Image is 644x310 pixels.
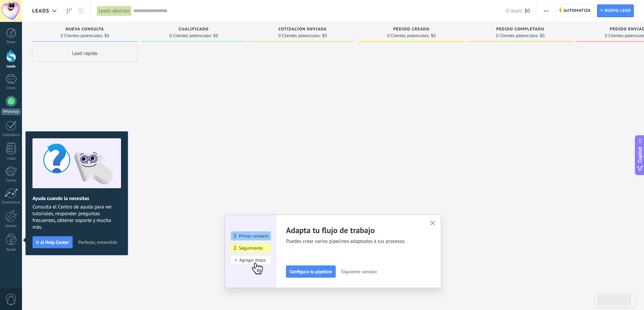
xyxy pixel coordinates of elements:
[1,133,21,137] div: Calendario
[64,4,75,18] a: Leads
[604,5,631,17] span: Nuevo lead
[1,224,21,228] div: Ajustes
[506,8,523,14] span: 0 leads:
[213,34,218,38] span: $0
[597,4,634,17] a: Nuevo lead
[393,27,429,32] span: Pedido creado
[387,34,429,38] span: 0 Clientes potenciales:
[496,34,538,38] span: 0 Clientes potenciales:
[61,34,103,38] span: 0 Clientes potenciales:
[525,8,530,14] span: $0
[1,200,21,205] div: Estadísticas
[78,240,117,245] span: Perfecto, entendido
[555,4,594,17] a: Automatiza
[564,5,591,17] span: Automatiza
[278,34,320,38] span: 0 Clientes potenciales:
[75,4,87,18] a: Lista
[278,27,327,32] span: Cotización enviada
[290,269,332,274] span: Configura tu pipeline
[75,237,120,247] button: Perfecto, entendido
[496,27,545,32] span: Pedido completado
[32,236,73,248] button: Ir al Help Center
[179,27,209,32] span: Cualificado
[322,34,327,38] span: $0
[32,195,121,202] h2: Ayuda cuando la necesitas
[1,178,21,183] div: Correo
[286,238,422,245] span: Puedes crear varios pipelines adaptados a tus procesos.
[253,27,352,33] div: Cotización enviada
[540,34,545,38] span: $0
[66,27,104,32] span: Nueva consulta
[1,64,21,69] div: Leads
[32,204,121,231] span: Consulta el Centro de ayuda para ver tutoriales, responder preguntas frecuentes, obtener soporte ...
[1,109,21,115] div: WhatsApp
[286,225,422,235] h2: Adapta tu flujo de trabajo
[1,86,21,90] div: Chats
[1,157,21,161] div: Listas
[144,27,243,33] div: Cualificado
[36,240,69,245] span: Ir al Help Center
[637,147,643,162] span: Copilot
[362,27,461,33] div: Pedido creado
[35,27,134,33] div: Nueva consulta
[169,34,212,38] span: 0 Clientes potenciales:
[104,34,109,38] span: $0
[1,248,21,252] div: Ayuda
[32,45,138,62] div: Lead rápido
[341,269,377,274] span: Siguiente consejo
[1,40,21,45] div: Panel
[471,27,570,33] div: Pedido completado
[338,266,380,277] button: Siguiente consejo
[431,34,436,38] span: $0
[541,4,551,17] button: Más
[286,265,336,278] button: Configura tu pipeline
[32,8,49,14] span: Leads
[97,6,132,16] div: Leads abiertos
